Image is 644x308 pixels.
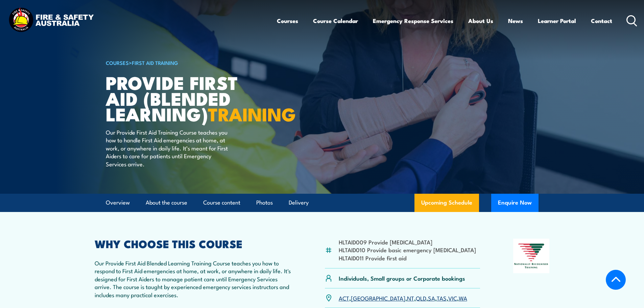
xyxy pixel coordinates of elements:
a: Upcoming Schedule [414,194,479,212]
a: Course content [203,194,240,212]
li: HLTAID010 Provide basic emergency [MEDICAL_DATA] [339,246,476,254]
button: Enquire Now [491,194,539,212]
h6: > [106,58,273,67]
a: Learner Portal [538,12,576,30]
a: About Us [468,12,493,30]
p: , , , , , , , [339,294,467,302]
a: News [508,12,523,30]
a: WA [459,294,467,302]
img: Nationally Recognised Training logo. [513,239,550,273]
a: Photos [256,194,273,212]
a: COURSES [106,59,129,66]
a: Course Calendar [313,12,358,30]
a: SA [428,294,435,302]
h1: Provide First Aid (Blended Learning) [106,74,273,122]
a: About the course [146,194,187,212]
p: Individuals, Small groups or Corporate bookings [339,274,465,282]
li: HLTAID011 Provide first aid [339,254,476,262]
a: TAS [437,294,447,302]
a: QLD [416,294,426,302]
a: Contact [591,12,612,30]
strong: TRAINING [208,99,296,127]
a: VIC [448,294,457,302]
a: [GEOGRAPHIC_DATA] [351,294,405,302]
a: NT [407,294,414,302]
p: Our Provide First Aid Blended Learning Training Course teaches you how to respond to First Aid em... [95,259,292,299]
a: Delivery [289,194,309,212]
a: First Aid Training [132,59,178,66]
a: Emergency Response Services [373,12,453,30]
p: Our Provide First Aid Training Course teaches you how to handle First Aid emergencies at home, at... [106,128,229,168]
a: Courses [277,12,298,30]
a: Overview [106,194,130,212]
li: HLTAID009 Provide [MEDICAL_DATA] [339,238,476,246]
a: ACT [339,294,349,302]
h2: WHY CHOOSE THIS COURSE [95,239,292,248]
